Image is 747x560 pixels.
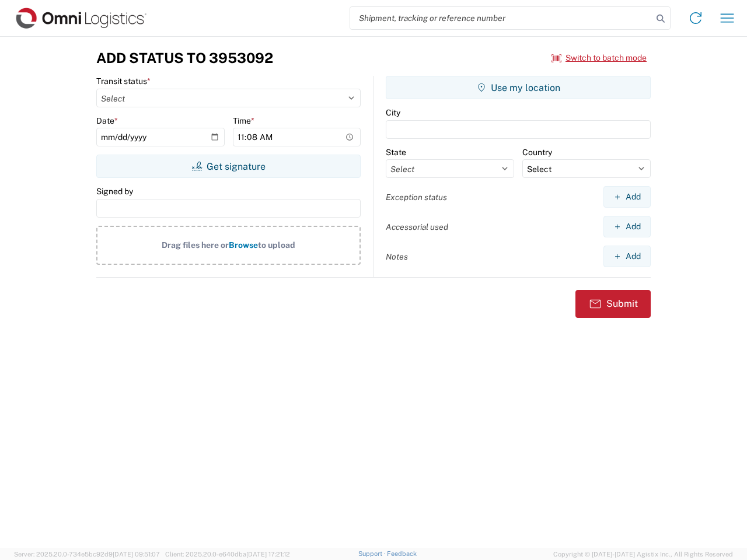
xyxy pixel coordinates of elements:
[386,192,447,202] label: Exception status
[387,550,417,557] a: Feedback
[233,116,254,126] label: Time
[165,551,290,558] span: Client: 2025.20.0-e640dba
[258,240,295,250] span: to upload
[162,240,229,250] span: Drag files here or
[96,155,361,178] button: Get signature
[386,222,448,232] label: Accessorial used
[386,251,408,262] label: Notes
[386,76,651,99] button: Use my location
[603,216,651,237] button: Add
[96,116,118,126] label: Date
[113,551,160,558] span: [DATE] 09:51:07
[246,551,290,558] span: [DATE] 17:21:12
[96,186,133,197] label: Signed by
[603,246,651,267] button: Add
[229,240,258,250] span: Browse
[96,50,273,66] h3: Add Status to 3953092
[14,551,160,558] span: Server: 2025.20.0-734e5bc92d9
[603,186,651,208] button: Add
[96,76,151,86] label: Transit status
[358,550,388,557] a: Support
[551,48,647,68] button: Switch to batch mode
[350,7,652,29] input: Shipment, tracking or reference number
[522,147,552,157] label: Country
[386,147,406,157] label: State
[386,107,400,118] label: City
[553,549,733,559] span: Copyright © [DATE]-[DATE] Agistix Inc., All Rights Reserved
[575,290,651,318] button: Submit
